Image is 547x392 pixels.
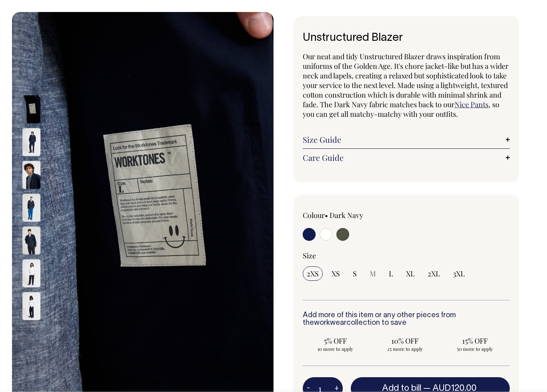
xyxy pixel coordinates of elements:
[22,96,40,124] img: dark-navy
[303,135,510,144] a: Size Guide
[307,346,364,352] span: 10 more to apply
[303,100,499,119] span: , so you can get all matchy-matchy with your outfits.
[22,292,40,320] img: off-white
[314,320,346,326] a: workwear
[303,52,509,109] span: Our neat and tidy Unstructured Blazer draws inspiration from uniforms of the Golden Age. It's cho...
[389,269,393,278] span: L
[303,32,510,44] h1: Unstructured Blazer
[424,266,444,281] input: 2XL
[22,161,40,189] img: dark-navy
[453,269,465,278] span: 3XL
[406,269,415,278] span: XL
[25,75,37,93] button: Previous
[22,194,40,222] img: dark-navy
[372,334,437,354] input: 10% OFF 25 more to apply
[22,227,40,255] img: dark-navy
[332,269,340,278] span: XS
[325,210,328,220] span: •
[376,336,433,346] span: 10% OFF
[22,260,40,288] img: off-white
[328,266,344,281] input: XS
[385,266,397,281] input: L
[303,210,386,220] div: Colour
[449,266,469,281] input: 3XL
[303,251,510,260] div: Size
[366,266,380,281] input: M
[353,269,357,278] span: S
[428,269,440,278] span: 2XL
[330,210,363,220] label: Dark Navy
[446,346,503,352] span: 50 more to apply
[303,266,323,281] input: 2XS
[307,336,364,346] span: 5% OFF
[307,269,319,278] span: 2XS
[370,269,376,278] span: M
[25,323,37,341] button: Next
[446,336,503,346] span: 15% OFF
[454,100,489,109] a: Nice Pants
[376,346,433,352] span: 25 more to apply
[303,312,510,328] h6: Add more of this item or any other pieces from the collection to save
[22,128,40,156] img: dark-navy
[402,266,419,281] input: XL
[303,334,368,354] input: 5% OFF 10 more to apply
[349,266,361,281] input: S
[303,153,510,162] a: Care Guide
[442,334,507,354] input: 15% OFF 50 more to apply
